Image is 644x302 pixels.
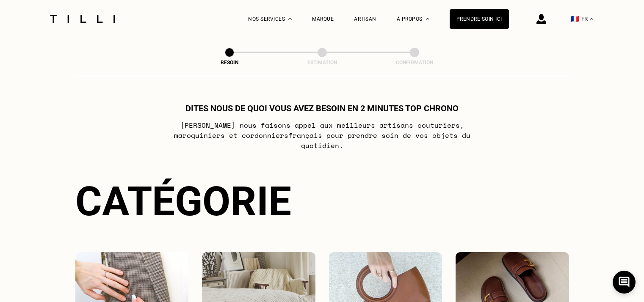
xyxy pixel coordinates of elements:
img: menu déroulant [590,18,593,20]
a: Artisan [354,16,376,22]
p: [PERSON_NAME] nous faisons appel aux meilleurs artisans couturiers , maroquiniers et cordonniers ... [154,120,490,151]
div: Besoin [187,60,272,66]
img: Logo du service de couturière Tilli [47,15,118,23]
span: 🇫🇷 [571,15,579,23]
img: icône connexion [536,14,546,24]
h1: Dites nous de quoi vous avez besoin en 2 minutes top chrono [185,103,459,113]
a: Prendre soin ici [450,9,509,29]
img: Menu déroulant [288,18,292,20]
div: Confirmation [372,60,457,66]
img: Menu déroulant à propos [426,18,429,20]
div: Estimation [280,60,365,66]
div: Catégorie [75,178,569,225]
a: Marque [312,16,334,22]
